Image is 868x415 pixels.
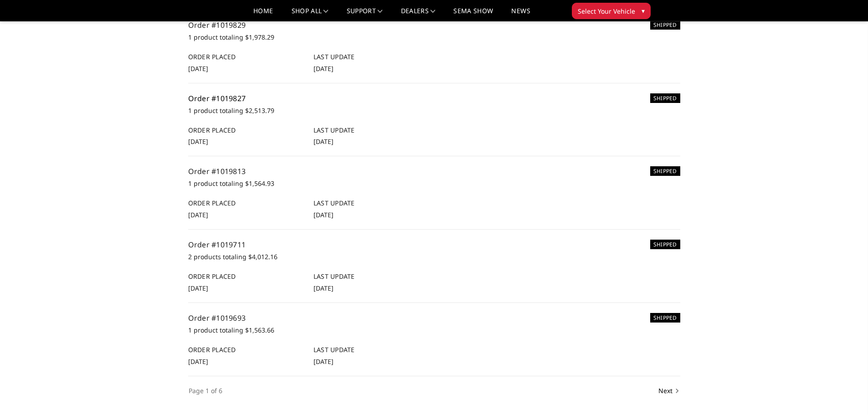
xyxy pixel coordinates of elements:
[401,8,436,21] a: Dealers
[313,52,429,61] h6: Last Update
[188,385,223,396] li: Page 1 of 6
[253,8,273,21] a: Home
[313,210,334,219] span: [DATE]
[188,210,208,219] span: [DATE]
[313,345,429,354] h6: Last Update
[650,166,680,176] h6: SHIPPED
[188,272,304,281] h6: Order Placed
[578,6,635,16] span: Select Your Vehicle
[188,137,208,146] span: [DATE]
[188,20,246,30] a: Order #1019829
[650,313,680,323] h6: SHIPPED
[650,20,680,30] h6: SHIPPED
[650,93,680,103] h6: SHIPPED
[453,8,493,21] a: SEMA Show
[313,125,429,135] h6: Last Update
[313,198,429,208] h6: Last Update
[188,166,246,176] a: Order #1019813
[511,8,530,21] a: News
[188,357,208,366] span: [DATE]
[188,125,304,135] h6: Order Placed
[313,284,334,292] span: [DATE]
[656,386,678,396] a: Next
[188,198,304,208] h6: Order Placed
[188,64,208,73] span: [DATE]
[347,8,383,21] a: Support
[188,325,680,336] p: 1 product totaling $1,563.66
[650,240,680,249] h6: SHIPPED
[572,3,651,19] button: Select Your Vehicle
[188,178,680,189] p: 1 product totaling $1,564.93
[188,345,304,354] h6: Order Placed
[313,272,429,281] h6: Last Update
[313,64,334,73] span: [DATE]
[313,137,334,146] span: [DATE]
[188,240,246,250] a: Order #1019711
[313,357,334,366] span: [DATE]
[188,251,680,262] p: 2 products totaling $4,012.16
[642,6,645,15] span: ▾
[188,313,246,323] a: Order #1019693
[188,105,680,116] p: 1 product totaling $2,513.79
[188,52,304,61] h6: Order Placed
[188,32,680,43] p: 1 product totaling $1,978.29
[822,371,868,415] iframe: Chat Widget
[188,93,246,103] a: Order #1019827
[292,8,329,21] a: shop all
[188,284,208,292] span: [DATE]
